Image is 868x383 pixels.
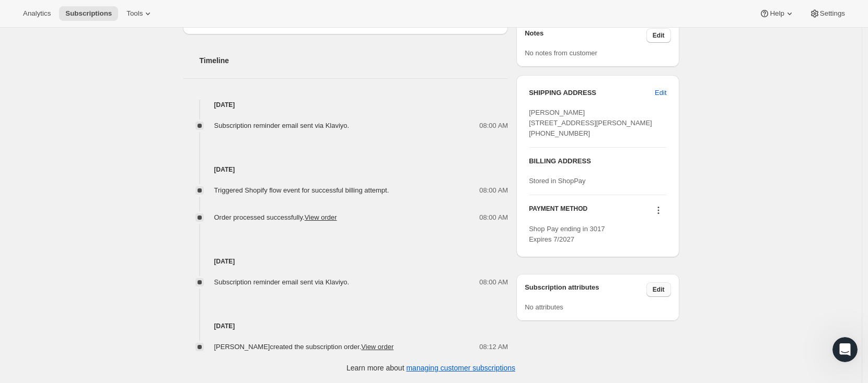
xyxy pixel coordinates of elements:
h3: PAYMENT METHOD [529,205,587,219]
span: Triggered Shopify flow event for successful billing attempt. [214,186,389,194]
span: Edit [655,88,666,98]
button: Edit [646,282,671,297]
img: Profile image for Brian [142,17,163,38]
span: Subscription reminder email sent via Klaviyo. [214,278,350,286]
h3: SHIPPING ADDRESS [529,88,655,98]
p: Learn more about [346,363,515,373]
div: Close [180,17,199,35]
div: Send us a message [21,191,175,202]
p: How can we help? [21,92,188,110]
h3: Subscription attributes [525,282,646,297]
span: Edit [653,31,665,40]
span: 08:00 AM [479,212,508,223]
button: Edit [649,85,673,101]
h4: [DATE] [183,321,508,331]
h4: [DATE] [183,256,508,267]
span: 08:12 AM [479,342,508,352]
span: Edit [653,285,665,294]
span: Tools [126,9,143,18]
iframe: Intercom live chat [832,337,858,362]
span: Shop Pay ending in 3017 Expires 7/2027 [529,225,605,243]
span: Messages [139,303,175,310]
button: Messages [105,277,209,318]
span: [PERSON_NAME] created the subscription order. [214,343,394,351]
div: Recent messageProfile image for AdrianHi there! Thanks for sending this over. I'll get it over to... [10,123,199,177]
span: Home [40,303,64,310]
span: Order processed successfully. [214,213,337,221]
button: Settings [803,6,851,21]
div: [PERSON_NAME] [47,158,107,169]
span: 08:00 AM [479,277,508,288]
img: Profile image for Adrian [21,147,42,168]
span: Help [770,9,784,18]
span: No attributes [525,303,563,311]
span: 08:00 AM [479,185,508,196]
span: [PERSON_NAME] [STREET_ADDRESS][PERSON_NAME] [PHONE_NUMBER] [529,109,652,137]
button: Edit [646,28,671,43]
div: • [DATE] [109,158,138,169]
button: Help [753,6,801,21]
a: View order [305,213,337,221]
a: managing customer subscriptions [406,364,515,372]
button: Analytics [17,6,57,21]
div: Send us a messageWe typically reply in a few minutes [10,183,199,222]
span: Analytics [23,9,51,18]
button: Tools [120,6,159,21]
div: We typically reply in a few minutes [21,202,175,213]
span: Settings [820,9,845,18]
h4: [DATE] [183,164,508,175]
span: Stored in ShopPay [529,177,585,185]
span: No notes from customer [525,49,597,57]
span: 08:00 AM [479,121,508,131]
h4: [DATE] [183,100,508,110]
span: Subscriptions [65,9,112,18]
span: Subscription reminder email sent via Klaviyo. [214,122,350,129]
a: View order [361,343,394,351]
div: Profile image for AdrianHi there! Thanks for sending this over. I'll get it over to the team.[PER... [11,138,198,177]
h2: Timeline [200,55,508,66]
h3: Notes [525,28,646,43]
span: Hi there! Thanks for sending this over. I'll get it over to the team. [47,148,285,156]
h3: BILLING ADDRESS [529,156,666,166]
div: Recent message [21,131,188,142]
p: Hi [PERSON_NAME] [21,74,188,92]
img: logo [21,20,101,36]
img: Profile image for Adrian [122,17,143,38]
button: Subscriptions [59,6,118,21]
